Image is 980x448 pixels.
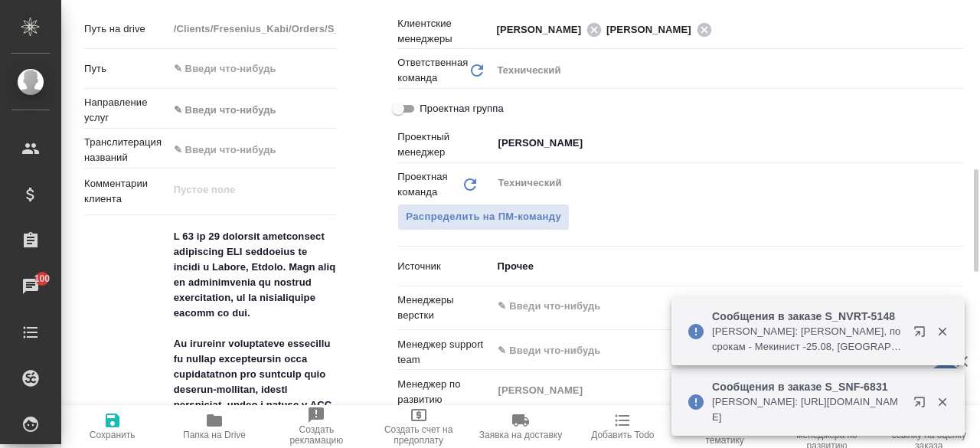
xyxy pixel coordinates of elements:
[25,271,60,286] span: 100
[168,57,337,80] input: ✎ Введи что-нибудь
[496,20,606,39] div: [PERSON_NAME]
[591,430,654,440] span: Добавить Todo
[420,101,503,116] span: Проектная группа
[397,129,492,160] p: Проектный менеджер
[174,103,318,118] div: ✎ Введи что-нибудь
[377,424,460,446] span: Создать счет на предоплату
[275,424,358,446] span: Создать рекламацию
[492,253,963,280] div: Прочее
[397,377,492,407] p: Менеджер по развитию
[397,169,461,200] p: Проектная команда
[469,405,571,448] button: Заявка на доставку
[712,379,903,394] p: Сообщения в заказе S_SNF-6831
[168,139,337,161] input: ✎ Введи что-нибудь
[712,309,903,324] p: Сообщения в заказе S_NVRT-5148
[367,405,469,448] button: Создать счет на предоплату
[712,394,903,425] p: [PERSON_NAME]: [URL][DOMAIN_NAME]
[61,405,163,448] button: Сохранить
[90,430,136,440] span: Сохранить
[904,387,941,423] button: Открыть в новой вкладке
[712,324,903,355] p: [PERSON_NAME]: [PERSON_NAME], по срокам - Мекинист -25.08, [GEOGRAPHIC_DATA] – 29.08
[397,293,492,323] p: Менеджеры верстки
[84,176,168,207] p: Комментарии клиента
[606,20,717,39] div: [PERSON_NAME]
[496,297,907,316] input: ✎ Введи что-нибудь
[163,405,265,448] button: Папка на Drive
[397,204,570,231] button: Распределить на ПМ-команду
[406,208,561,226] span: Распределить на ПМ-команду
[479,430,562,440] span: Заявка на доставку
[84,95,168,126] p: Направление услуг
[397,55,468,86] p: Ответственная команда
[496,22,590,38] span: [PERSON_NAME]
[496,341,907,359] input: ✎ Введи что-нибудь
[955,142,958,145] button: Open
[183,430,246,440] span: Папка на Drive
[606,22,701,38] span: [PERSON_NAME]
[266,405,367,448] button: Создать рекламацию
[397,259,492,274] p: Источник
[492,57,963,83] div: Технический
[955,28,958,31] button: Open
[397,337,492,368] p: Менеджер support team
[926,395,958,409] button: Закрыть
[84,21,168,37] p: Путь на drive
[168,18,337,40] input: Пустое поле
[4,267,57,306] a: 100
[904,316,941,353] button: Открыть в новой вкладке
[926,325,958,338] button: Закрыть
[572,405,674,448] button: Добавить Todo
[84,61,168,77] p: Путь
[84,135,168,165] p: Транслитерация названий
[168,97,337,123] div: ✎ Введи что-нибудь
[397,16,492,47] p: Клиентские менеджеры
